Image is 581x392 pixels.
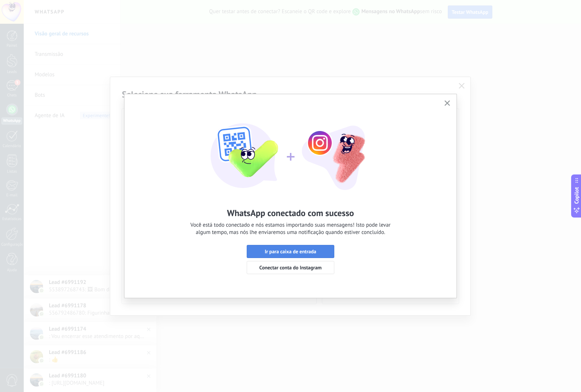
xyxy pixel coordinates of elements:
span: Copilot [573,187,580,204]
h2: WhatsApp conectado com sucesso [227,207,354,219]
img: wa-lite-feat-instagram-success.png [210,105,371,193]
span: Conectar conta do Instagram [259,265,322,270]
span: Ir para caixa de entrada [265,249,316,254]
button: Conectar conta do Instagram [247,261,334,274]
button: Ir para caixa de entrada [247,245,334,258]
span: Você está todo conectado e nós estamos importando suas mensagens! Isto pode levar algum tempo, ma... [191,222,390,236]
